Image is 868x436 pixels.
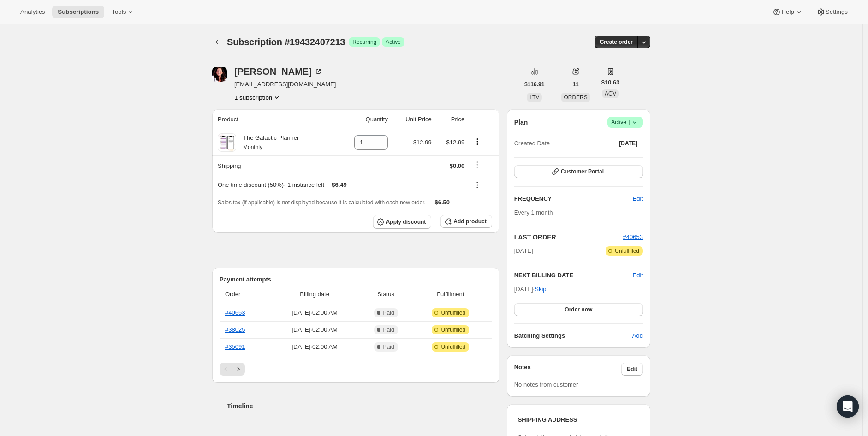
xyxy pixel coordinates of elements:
[514,331,632,340] h6: Batching Settings
[611,118,639,127] span: Active
[601,78,620,87] span: $10.63
[212,155,336,176] th: Shipping
[826,8,848,16] span: Settings
[514,286,547,293] span: [DATE] ·
[234,93,281,102] button: Product actions
[15,6,50,18] button: Analytics
[470,137,485,147] button: Product actions
[352,38,376,46] span: Recurring
[518,415,639,424] h3: SHIPPING ADDRESS
[514,246,533,256] span: [DATE]
[220,284,269,305] th: Order
[632,331,643,340] span: Add
[234,67,323,76] div: [PERSON_NAME]
[627,191,648,206] button: Edit
[600,38,633,46] span: Create order
[20,8,45,16] span: Analytics
[514,194,633,203] h2: FREQUENCY
[565,306,592,313] span: Order now
[446,139,465,146] span: $12.99
[330,180,347,190] span: - $6.49
[232,363,245,376] button: Next
[514,271,633,280] h2: NEXT BILLING DATE
[220,275,492,284] h2: Payment attempts
[781,8,794,16] span: Help
[391,109,434,130] th: Unit Price
[272,308,357,317] span: [DATE] · 02:00 AM
[514,139,550,148] span: Created Date
[383,343,394,351] span: Paid
[615,247,639,255] span: Unfulfilled
[529,94,539,101] span: LTV
[272,342,357,352] span: [DATE] · 02:00 AM
[225,309,245,316] a: #40653
[219,133,235,152] img: product img
[529,282,552,297] button: Skip
[363,290,409,299] span: Status
[52,6,104,18] button: Subscriptions
[243,144,262,150] small: Monthly
[434,109,468,130] th: Price
[519,78,550,91] button: $116.91
[595,36,638,48] button: Create order
[413,139,432,146] span: $12.99
[619,140,637,147] span: [DATE]
[441,343,465,351] span: Unfulfilled
[212,67,227,82] span: null Reece
[623,233,643,242] button: #40653
[415,290,487,299] span: Fulfillment
[561,168,604,175] span: Customer Portal
[234,80,336,89] span: [EMAIL_ADDRESS][DOMAIN_NAME]
[514,209,553,216] span: Every 1 month
[112,8,126,16] span: Tools
[440,215,492,228] button: Add product
[621,363,643,376] button: Edit
[220,363,492,376] nav: Pagination
[441,326,465,334] span: Unfulfilled
[386,38,401,46] span: Active
[633,271,643,280] button: Edit
[212,109,336,130] th: Product
[629,119,630,126] span: |
[383,309,394,317] span: Paid
[514,233,623,242] h2: LAST ORDER
[837,395,859,418] div: Open Intercom Messenger
[383,326,394,334] span: Paid
[106,6,141,18] button: Tools
[623,233,643,240] a: #40653
[605,90,616,97] span: AOV
[225,326,245,333] a: #38025
[386,218,426,226] span: Apply discount
[524,81,544,88] span: $116.91
[435,199,450,206] span: $6.50
[811,6,853,18] button: Settings
[627,365,637,373] span: Edit
[470,160,485,170] button: Shipping actions
[336,109,391,130] th: Quantity
[572,81,578,88] span: 11
[633,194,643,203] span: Edit
[218,199,426,206] span: Sales tax (if applicable) is not displayed because it is calculated with each new order.
[450,162,465,169] span: $0.00
[212,36,225,48] button: Subscriptions
[514,363,622,376] h3: Notes
[272,325,357,334] span: [DATE] · 02:00 AM
[227,401,499,411] h2: Timeline
[514,165,643,178] button: Customer Portal
[627,328,648,343] button: Add
[514,303,643,316] button: Order now
[225,343,245,350] a: #35091
[236,133,299,152] div: The Galactic Planner
[373,215,432,229] button: Apply discount
[227,37,345,47] span: Subscription #19432407213
[514,118,528,127] h2: Plan
[514,381,578,388] span: No notes from customer
[535,285,546,294] span: Skip
[218,180,464,190] div: One time discount (50%) - 1 instance left
[441,309,465,317] span: Unfulfilled
[564,94,587,101] span: ORDERS
[767,6,809,18] button: Help
[613,137,643,150] button: [DATE]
